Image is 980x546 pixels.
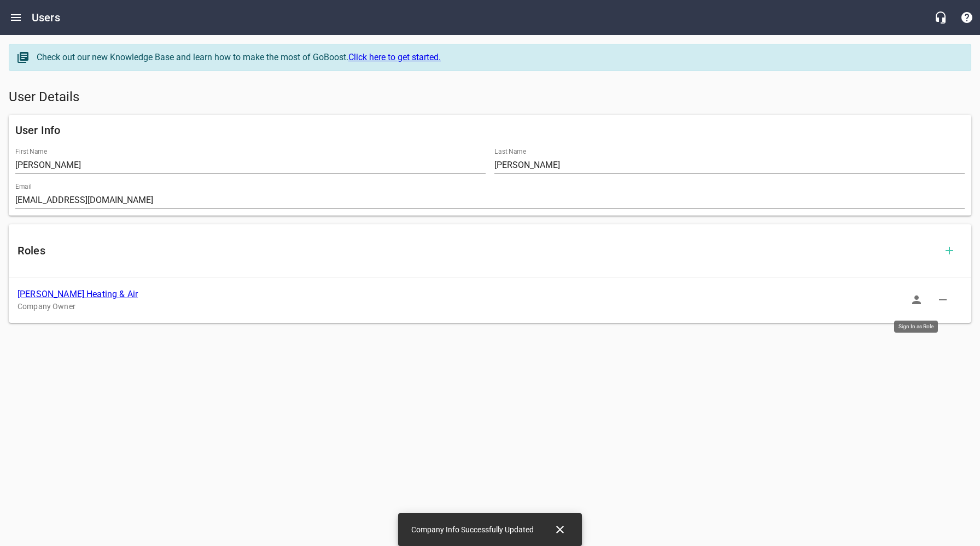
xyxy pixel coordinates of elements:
button: Open drawer [3,4,29,31]
a: Click here to get started. [348,52,441,62]
label: First Name [15,148,47,155]
label: Last Name [494,148,526,155]
button: Support Portal [954,4,980,31]
button: Close [547,516,573,543]
div: Check out our new Knowledge Base and learn how to make the most of GoBoost. [37,51,960,64]
a: [PERSON_NAME] Heating & Air [17,289,138,299]
h5: User Details [9,89,971,106]
label: Email [15,183,32,190]
button: Add Role [936,237,962,264]
button: Live Chat [927,4,954,31]
h6: Roles [17,242,936,259]
span: Company Info Successfully Updated [411,525,534,534]
h6: User Info [15,121,965,139]
button: Delete Role [930,287,956,313]
p: Company Owner [17,301,945,312]
h6: Users [32,9,60,26]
